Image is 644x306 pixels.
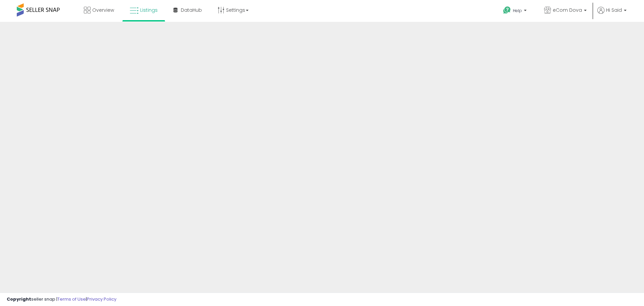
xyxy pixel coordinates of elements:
span: Listings [140,7,158,13]
a: Help [498,1,533,22]
strong: Copyright [7,296,31,302]
div: seller snap | | [7,296,116,303]
span: Hi Said [606,7,622,13]
span: eCom Dova [553,7,582,13]
a: Terms of Use [57,296,86,302]
a: Hi Said [597,7,627,22]
a: Privacy Policy [87,296,116,302]
span: Help [513,8,522,13]
span: Overview [92,7,114,13]
span: DataHub [181,7,202,13]
i: Get Help [503,6,511,14]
